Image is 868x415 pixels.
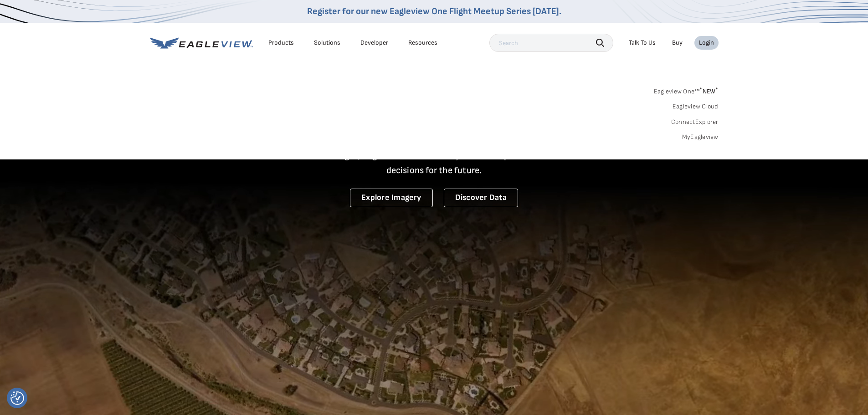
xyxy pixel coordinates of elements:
a: ConnectExplorer [671,118,719,126]
a: Buy [672,39,683,47]
div: Products [268,39,294,47]
a: Eagleview Cloud [673,102,719,111]
input: Search [489,34,613,52]
a: Explore Imagery [350,189,433,207]
img: Revisit consent button [10,391,24,405]
div: Login [699,39,714,47]
button: Consent Preferences [10,391,24,405]
a: Register for our new Eagleview One Flight Meetup Series [DATE]. [307,6,561,17]
span: NEW [699,87,718,95]
div: Resources [408,39,437,47]
div: Solutions [314,39,340,47]
div: Talk To Us [629,39,656,47]
a: Developer [360,39,388,47]
a: Eagleview One™*NEW* [654,85,719,95]
a: Discover Data [444,189,518,207]
a: MyEagleview [682,133,719,141]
